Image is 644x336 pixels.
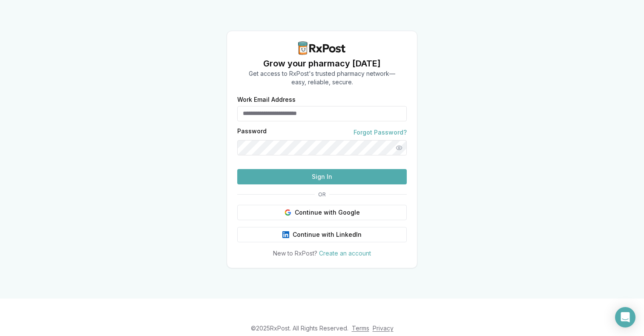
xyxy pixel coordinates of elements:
a: Terms [352,325,369,332]
span: OR [315,191,329,198]
img: RxPost Logo [295,41,349,55]
a: Create an account [319,250,371,257]
label: Work Email Address [237,97,407,103]
h1: Grow your pharmacy [DATE] [249,57,395,69]
img: Google [285,209,291,216]
p: Get access to RxPost's trusted pharmacy network— easy, reliable, secure. [249,69,395,86]
button: Show password [391,140,407,155]
span: New to RxPost? [273,250,317,257]
button: Continue with Google [237,205,407,220]
button: Sign In [237,169,407,184]
label: Password [237,128,267,137]
div: Open Intercom Messenger [615,307,635,327]
a: Privacy [373,325,394,332]
a: Forgot Password? [354,128,407,137]
img: LinkedIn [282,231,289,238]
button: Continue with LinkedIn [237,227,407,242]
